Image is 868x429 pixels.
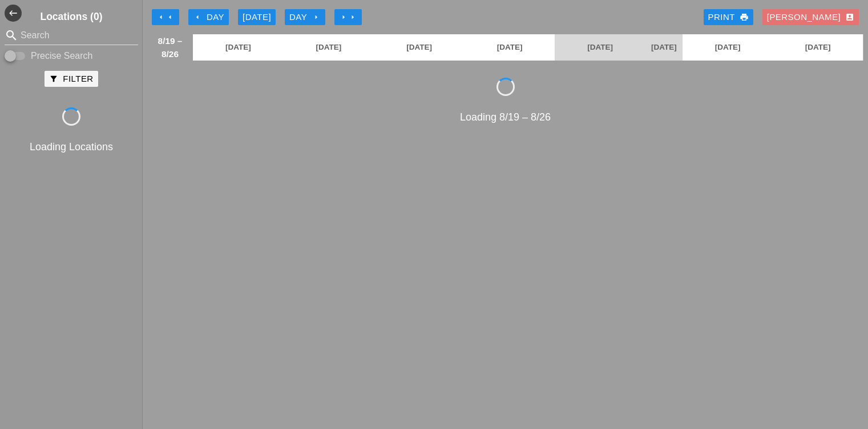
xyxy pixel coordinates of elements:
button: Day [188,9,229,25]
button: Move Back 1 Week [152,9,179,25]
button: [PERSON_NAME] [762,9,859,25]
div: Loading Locations [2,139,140,155]
i: account_box [845,13,854,22]
div: [DATE] [243,11,271,24]
div: Loading 8/19 – 8/26 [147,110,863,125]
i: arrow_right [348,13,357,22]
i: print [740,13,749,22]
a: [DATE] [683,34,773,61]
a: [DATE] [465,34,555,61]
div: [PERSON_NAME] [767,11,854,24]
i: arrow_right [339,13,348,22]
a: [DATE] [773,34,863,61]
a: [DATE] [284,34,374,61]
i: filter_alt [49,74,58,83]
button: Day [285,9,325,25]
i: arrow_left [193,13,202,22]
i: search [5,29,18,42]
a: Print [704,9,753,25]
i: west [5,5,22,22]
a: [DATE] [555,34,645,61]
button: Move Ahead 1 Week [334,9,362,25]
a: [DATE] [193,34,284,61]
a: [DATE] [374,34,465,61]
i: arrow_right [312,13,321,22]
div: Day [289,11,321,24]
input: Search [21,26,122,45]
div: Print [708,11,749,24]
button: Shrink Sidebar [5,5,22,22]
button: [DATE] [238,9,276,25]
a: [DATE] [645,34,683,61]
div: Enable Precise search to match search terms exactly. [5,49,138,63]
div: Day [193,11,224,24]
button: Filter [45,71,98,87]
i: arrow_left [156,13,165,22]
i: arrow_left [165,13,175,22]
div: Filter [49,73,93,86]
label: Precise Search [31,50,93,62]
span: 8/19 – 8/26 [153,34,187,61]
